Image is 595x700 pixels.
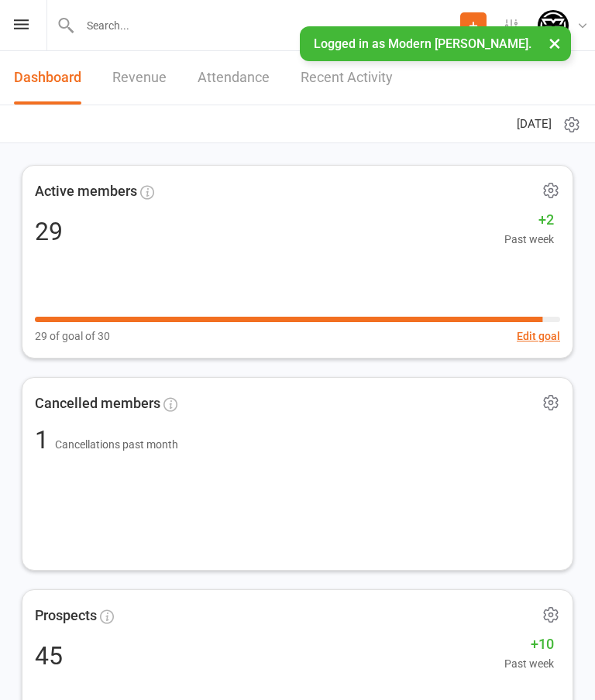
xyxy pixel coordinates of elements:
a: Revenue [112,51,167,105]
span: Past week [504,231,554,248]
div: 45 [35,643,63,668]
span: 1 [35,425,55,455]
span: [DATE] [517,115,552,133]
button: × [541,26,569,60]
a: Recent Activity [301,51,393,105]
span: Prospects [35,605,97,627]
span: +10 [504,633,554,656]
a: Dashboard [14,51,81,105]
img: thumb_image1750915221.png [538,10,569,41]
a: Attendance [198,51,270,105]
span: Cancellations past month [55,438,178,451]
span: Logged in as Modern [PERSON_NAME]. [314,36,531,51]
input: Search... [75,15,460,36]
div: 29 [35,219,63,244]
span: Cancelled members [35,393,160,415]
span: +2 [504,209,554,232]
span: Past week [504,655,554,672]
span: Active members [35,180,137,203]
button: Edit goal [517,328,560,345]
span: 29 of goal of 30 [35,328,110,345]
